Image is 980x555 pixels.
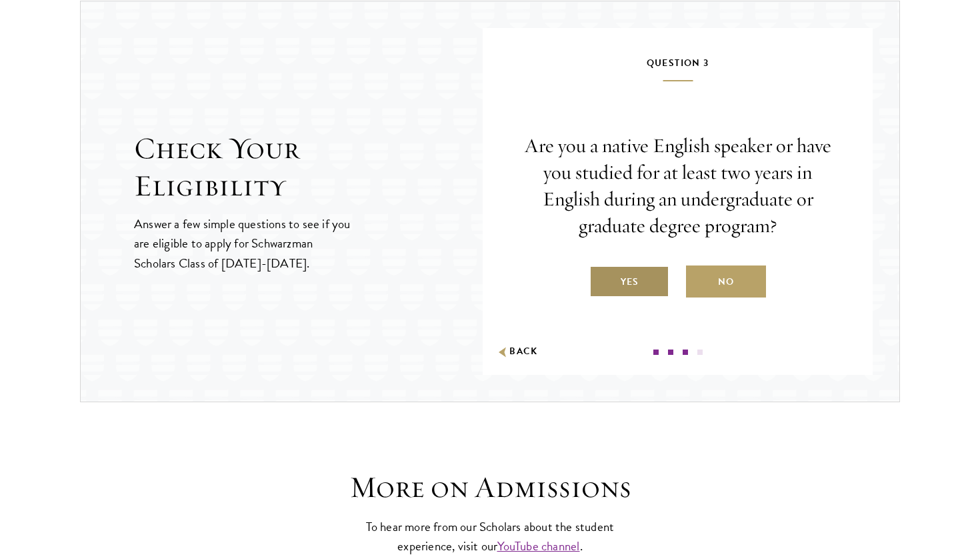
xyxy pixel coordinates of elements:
label: No [686,265,766,298]
p: Are you a native English speaker or have you studied for at least two years in English during an ... [523,133,833,239]
p: Answer a few simple questions to see if you are eligible to apply for Schwarzman Scholars Class o... [134,214,352,272]
button: Back [496,345,538,359]
h3: More on Admissions [283,469,697,506]
h2: Check Your Eligibility [134,130,483,205]
h5: Question 3 [523,55,833,81]
label: Yes [589,265,669,298]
